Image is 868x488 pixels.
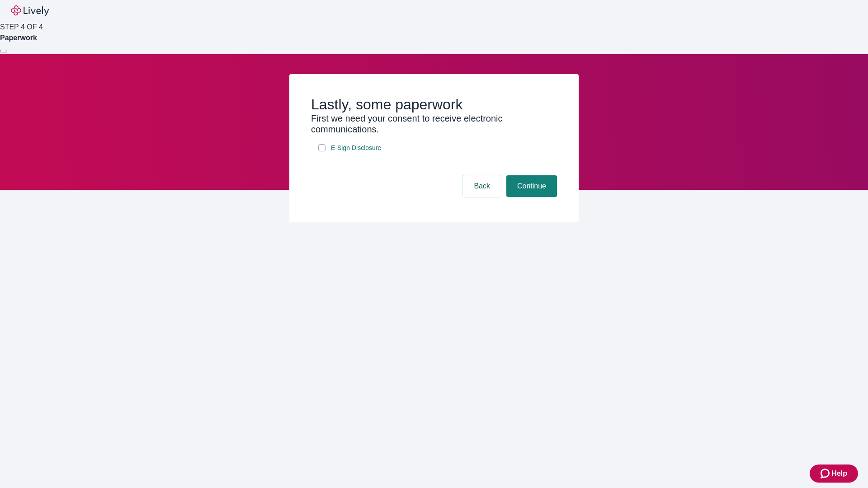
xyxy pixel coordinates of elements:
h2: Lastly, some paperwork [311,96,557,113]
button: Zendesk support iconHelp [810,465,858,483]
span: E-Sign Disclosure [331,143,381,153]
button: Back [463,175,501,197]
button: Continue [506,175,557,197]
a: e-sign disclosure document [329,142,383,154]
svg: Zendesk support icon [821,468,831,479]
img: Lively [11,5,49,16]
span: Help [831,468,847,479]
h3: First we need your consent to receive electronic communications. [311,113,557,135]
